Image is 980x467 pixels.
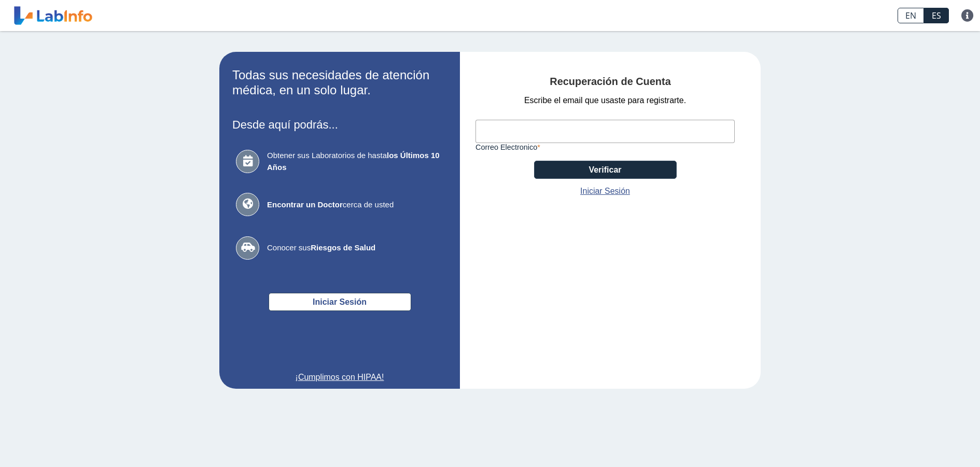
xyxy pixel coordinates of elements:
h4: Recuperación de Cuenta [475,76,745,88]
h2: Todas sus necesidades de atención médica, en un solo lugar. [232,68,447,98]
span: Obtener sus Laboratorios de hasta [267,150,443,173]
span: Escribe el email que usaste para registrarte. [524,94,686,107]
button: Iniciar Sesión [269,293,411,311]
b: Riesgos de Salud [311,243,375,252]
a: ¡Cumplimos con HIPAA! [232,371,447,384]
span: Conocer sus [267,242,443,254]
label: Correo Electronico [475,143,735,151]
span: cerca de usted [267,199,443,211]
b: los Últimos 10 Años [267,151,440,172]
button: Verificar [534,161,677,179]
a: Iniciar Sesión [580,185,630,197]
b: Encontrar un Doctor [267,200,343,209]
a: EN [898,8,924,23]
h3: Desde aquí podrás... [232,118,447,131]
a: ES [924,8,949,23]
